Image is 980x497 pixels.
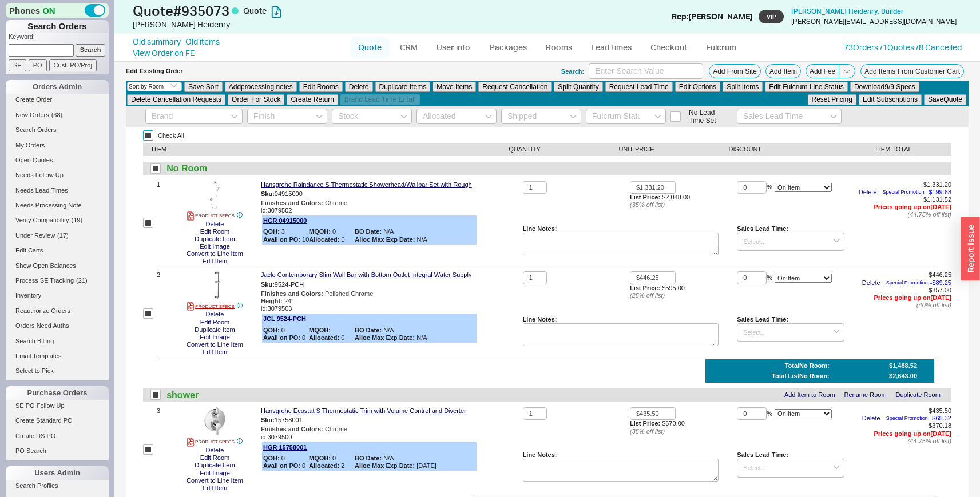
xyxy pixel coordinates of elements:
button: Delete [345,82,373,92]
a: PRODUCT SPECS [187,302,235,311]
a: SE PO Follow Up [6,400,109,412]
button: Delete [859,415,884,422]
a: PRODUCT SPECS [187,438,235,447]
b: Avail on PO: [263,236,300,243]
span: 9524-PCH [275,280,304,287]
span: N/A [355,455,423,462]
a: Verify Compatibility(19) [6,214,109,226]
input: Qty [523,407,547,420]
span: 0 [309,334,355,342]
svg: open menu [654,114,661,119]
div: ITEM [152,146,509,153]
b: Alloc Max Exp Date: [355,236,415,243]
button: Create Return [287,94,338,105]
button: Edit Room [197,319,233,326]
span: N/A [355,334,427,342]
div: Prices going up on [DATE] [844,203,951,211]
button: Download9/9 Specs [850,82,919,92]
span: - $65.32 [930,415,951,422]
b: QOH: [263,455,280,462]
button: Convert to Line Item [183,250,247,258]
img: 15757001_01_u7da4h [201,407,229,435]
a: Quote [350,37,390,58]
div: Edit Existing Order [126,67,183,75]
a: Hansgrohe Ecostat S Thermostatic Trim with Volume Control and Diverter [261,407,466,415]
input: Qty [523,271,547,284]
input: No Lead Time Set [670,111,681,122]
button: Delete [203,447,228,454]
b: BO Date: [355,327,382,334]
a: Old summary [133,36,181,47]
div: UNIT PRICE [618,146,728,153]
button: Edit Rooms [299,82,343,92]
button: Edit Item [199,258,231,265]
span: 2 [309,462,355,470]
b: MQOH: [309,327,331,334]
div: Orders Admin [6,80,109,94]
span: N/A [355,327,423,334]
a: 73Orders /1Quotes /8 Cancelled [844,42,962,52]
b: Alloc Max Exp Date: [355,462,415,469]
b: Finishes and Colors : [261,426,323,432]
div: $2,048.00 [630,194,737,209]
span: ( 19 ) [72,217,83,223]
input: Enter Search Value [589,63,703,79]
div: Users Admin [6,466,109,480]
div: $670.00 [630,420,737,435]
button: Delete [859,279,884,287]
a: New Orders(38) [6,109,109,121]
button: Duplicate Item [191,326,238,334]
div: Phones [6,3,109,18]
b: QOH: [263,327,280,334]
a: User info [428,37,479,58]
button: Delete [203,221,228,228]
div: $1,488.52 [889,362,917,370]
b: List Price: [630,194,660,201]
svg: open menu [833,329,840,334]
div: id: 3079502 [261,207,518,214]
svg: open menu [231,114,238,119]
span: ( 38 ) [51,111,63,118]
input: Sales Lead Time [737,109,842,124]
input: PO [29,59,47,71]
p: Keyword: [9,33,109,44]
a: PO Search [6,445,109,457]
div: Rep: [PERSON_NAME] [672,11,753,22]
a: Orders Need Auths [6,320,109,332]
svg: open menu [316,114,323,119]
a: Search Profiles [6,480,109,492]
h1: Search Orders [6,20,109,33]
span: Special Promotion [886,415,928,422]
span: Add From Site [713,67,757,75]
span: N/A [355,228,423,235]
button: Add Item to Room [781,391,839,399]
span: shower [166,390,199,400]
div: 24" [261,298,518,305]
button: Duplicate Item [191,462,238,469]
button: Add Items From Customer Cart [860,64,964,78]
button: Convert to Line Item [183,341,247,348]
svg: open menu [830,114,837,119]
span: % [767,183,772,191]
button: Delete Cancellation Requests [127,94,225,105]
button: Delete [855,189,880,196]
b: Avail on PO: [263,334,300,341]
button: Brand Lead Time Email [340,94,420,105]
span: $370.18 [929,422,951,429]
span: Special Promotion [883,189,925,195]
a: Under Review(17) [6,230,109,242]
div: Line Notes: [523,451,719,459]
button: Rename Room [841,391,890,399]
a: JCL 9524-PCH [263,315,306,322]
a: PRODUCT SPECS [187,211,235,221]
button: Add Fee [806,64,839,78]
svg: open menu [400,114,407,119]
span: Add Fee [810,67,835,75]
button: Split Items [723,82,763,92]
button: Edit Room [197,454,233,462]
button: Edit Image [196,334,233,341]
span: 0 [263,462,309,470]
div: Polished Chrome [261,290,518,298]
button: Request Cancellation [478,82,552,92]
span: 3 [263,228,309,235]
